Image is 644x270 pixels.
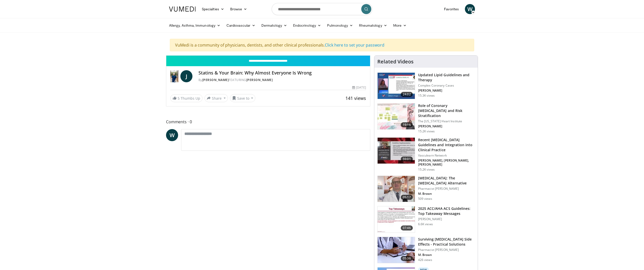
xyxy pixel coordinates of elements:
[377,59,414,65] h4: Related Videos
[401,195,413,200] span: 05:17
[401,157,413,162] span: 59:01
[170,94,203,102] a: 5 Thumbs Up
[223,20,258,30] a: Cardiovascular
[418,206,475,216] h3: 2025 ACC/AHA ACS Guidelines: Top Takeaway Messages
[378,103,415,130] img: 1efa8c99-7b8a-4ab5-a569-1c219ae7bd2c.150x105_q85_crop-smart_upscale.jpg
[378,73,415,99] img: 77f671eb-9394-4acc-bc78-a9f077f94e00.150x105_q85_crop-smart_upscale.jpg
[205,94,228,102] button: Share
[418,197,432,201] p: 509 views
[418,153,475,158] p: Vasculearn Network
[441,4,462,14] a: Favorites
[418,124,475,128] p: [PERSON_NAME]
[378,138,415,164] img: 87825f19-cf4c-4b91-bba1-ce218758c6bb.150x105_q85_crop-smart_upscale.jpg
[401,122,413,127] span: 19:16
[178,96,180,101] span: 5
[418,137,475,152] h3: Recent [MEDICAL_DATA] Guidelines and Integration into Clinical Practice
[390,20,410,30] a: More
[166,20,223,30] a: Allergy, Asthma, Immunology
[418,176,475,186] h3: [MEDICAL_DATA]: The [MEDICAL_DATA] Alternative
[377,103,475,133] a: 19:16 Role of Coronary [MEDICAL_DATA] and Risk Stratification The [US_STATE] Heart Institute [PER...
[418,103,475,118] h3: Role of Coronary [MEDICAL_DATA] and Risk Stratification
[199,4,227,14] a: Specialties
[418,84,475,88] p: Complex Coronary Cases
[272,3,372,15] input: Search topics, interventions
[180,70,192,82] a: J
[378,176,415,202] img: ce9609b9-a9bf-4b08-84dd-8eeb8ab29fc6.150x105_q85_crop-smart_upscale.jpg
[166,119,370,125] span: Comments 0
[377,176,475,202] a: 05:17 [MEDICAL_DATA]: The [MEDICAL_DATA] Alternative Pharmacist [PERSON_NAME] M. Brown 509 views
[418,129,435,133] p: 15.2K views
[418,187,475,191] p: Pharmacist [PERSON_NAME]
[401,225,413,230] span: 07:46
[418,89,475,93] p: [PERSON_NAME]
[227,4,250,14] a: Browse
[418,119,475,123] p: The [US_STATE] Heart Institute
[401,92,413,97] span: 24:02
[418,217,475,221] p: [PERSON_NAME]
[418,168,435,172] p: 15.2K views
[418,237,475,247] h3: Surviving [MEDICAL_DATA] Side Effects - Practical Solutions
[325,42,384,48] a: Click here to set your password
[202,78,229,82] a: [PERSON_NAME]
[198,78,366,82] div: By FEATURING
[170,39,474,51] div: VuMedi is a community of physicians, dentists, and other clinical professionals.
[170,70,178,82] img: Dr. Jordan Rennicke
[377,237,475,263] a: 05:36 Surviving [MEDICAL_DATA] Side Effects - Practical Solutions Pharmacist [PERSON_NAME] M. Bro...
[418,253,475,257] p: M. Brown
[377,206,475,233] a: 07:46 2025 ACC/AHA ACS Guidelines: Top Takeaway Messages [PERSON_NAME] 6.6K views
[418,258,432,262] p: 426 views
[352,85,366,90] div: [DATE]
[465,4,475,14] a: W
[418,222,433,226] p: 6.6K views
[418,159,475,167] p: [PERSON_NAME], [PERSON_NAME], [PERSON_NAME]
[258,20,290,30] a: Dermatology
[418,94,435,98] p: 15.3K views
[324,20,356,30] a: Pulmonology
[418,192,475,196] p: M. Brown
[166,129,178,141] a: W
[377,137,475,172] a: 59:01 Recent [MEDICAL_DATA] Guidelines and Integration into Clinical Practice Vasculearn Network ...
[230,94,256,102] button: Save to
[377,72,475,99] a: 24:02 Updated Lipid Guidelines and Therapy Complex Coronary Cases [PERSON_NAME] 15.3K views
[356,20,390,30] a: Rheumatology
[401,256,413,261] span: 05:36
[198,70,366,76] h4: Statins & Your Brain: Why Almost Everyone Is Wrong
[246,78,273,82] a: [PERSON_NAME]
[169,7,196,12] img: VuMedi Logo
[378,206,415,233] img: 369ac253-1227-4c00-b4e1-6e957fd240a8.150x105_q85_crop-smart_upscale.jpg
[290,20,324,30] a: Endocrinology
[378,237,415,263] img: 1778299e-4205-438f-a27e-806da4d55abe.150x105_q85_crop-smart_upscale.jpg
[345,95,366,101] span: 141 views
[418,72,475,83] h3: Updated Lipid Guidelines and Therapy
[418,248,475,252] p: Pharmacist [PERSON_NAME]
